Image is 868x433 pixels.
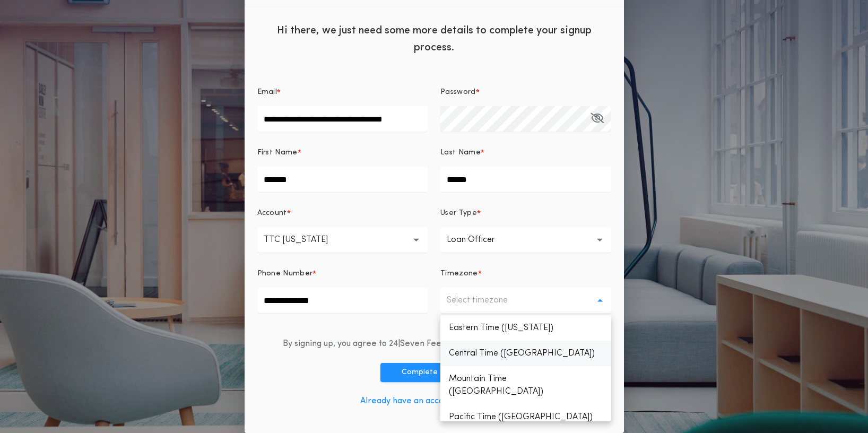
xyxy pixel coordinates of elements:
[440,87,476,98] p: Password
[447,233,512,246] p: Loan Officer
[440,269,478,279] p: Timezone
[440,315,611,421] ul: Select timezone
[283,337,585,350] div: By signing up, you agree to 24|Seven Fees and
[264,233,345,246] p: TTC [US_STATE]
[440,315,611,341] p: Eastern Time ([US_STATE])
[440,404,611,430] p: Pacific Time ([GEOGRAPHIC_DATA])
[257,106,428,132] input: Email*
[360,397,508,405] a: Already have an account? Log in here.
[257,269,313,279] p: Phone Number
[440,148,481,158] p: Last Name
[440,366,611,404] p: Mountain Time ([GEOGRAPHIC_DATA])
[257,167,428,192] input: First Name*
[257,148,298,158] p: First Name
[447,294,525,307] p: Select timezone
[257,87,277,98] p: Email
[440,208,477,219] p: User Type
[245,14,624,62] div: Hi there, we just need some more details to complete your signup process.
[440,288,611,313] button: Select timezone
[591,106,604,132] button: Password*
[380,363,488,382] button: Complete Sign Up
[440,106,611,132] input: Password*
[257,288,428,313] input: Phone Number*
[440,227,611,253] button: Loan Officer
[257,227,428,253] button: TTC [US_STATE]
[440,167,611,192] input: Last Name*
[257,208,287,219] p: Account
[440,341,611,366] p: Central Time ([GEOGRAPHIC_DATA])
